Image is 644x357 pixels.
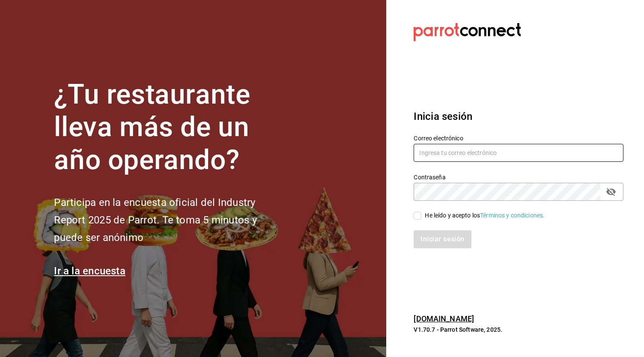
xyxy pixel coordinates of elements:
[414,314,474,323] a: [DOMAIN_NAME]
[414,135,623,141] label: Correo electrónico
[425,211,545,220] div: He leído y acepto los
[414,325,623,334] p: V1.70.7 - Parrot Software, 2025.
[54,78,285,177] h1: ¿Tu restaurante lleva más de un año operando?
[54,194,285,246] h2: Participa en la encuesta oficial del Industry Report 2025 de Parrot. Te toma 5 minutos y puede se...
[54,265,125,277] a: Ir a la encuesta
[414,109,623,124] h3: Inicia sesión
[604,184,618,199] button: passwordField
[480,212,545,219] a: Términos y condiciones.
[414,144,623,162] input: Ingresa tu correo electrónico
[414,174,623,180] label: Contraseña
